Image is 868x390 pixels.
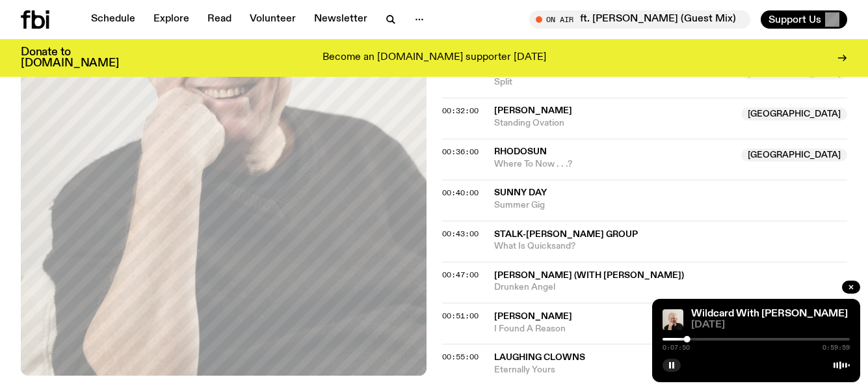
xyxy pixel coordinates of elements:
span: [GEOGRAPHIC_DATA] [741,107,847,120]
span: 0:59:59 [822,344,850,351]
a: Schedule [83,10,143,29]
span: RhodoSun [494,147,547,156]
button: 00:47:00 [442,272,479,279]
span: 0:07:50 [663,344,690,351]
span: [PERSON_NAME] [494,312,572,321]
button: 00:40:00 [442,189,479,197]
img: Stuart is smiling charmingly, wearing a black t-shirt against a stark white background. [663,309,683,330]
button: On AirSunsets with Nazty Gurl ft. [PERSON_NAME] (Guest Mix) [529,10,750,29]
span: Support Us [769,14,821,25]
span: Standing Ovation [494,117,734,130]
span: Split [494,76,734,89]
span: 00:51:00 [442,311,479,321]
button: 00:32:00 [442,107,479,115]
span: 00:55:00 [442,352,479,362]
button: 00:55:00 [442,354,479,361]
span: Sunny Day [494,188,547,197]
span: Summer Gig [494,199,848,212]
button: 00:36:00 [442,148,479,156]
span: Laughing Clowns [494,353,585,362]
span: [DATE] [691,320,850,330]
span: 00:47:00 [442,270,479,280]
span: What Is Quicksand? [494,240,848,253]
span: Stalk-[PERSON_NAME] Group [494,230,638,239]
span: 00:36:00 [442,146,479,157]
button: 00:51:00 [442,313,479,320]
span: 00:40:00 [442,188,479,198]
span: I Found A Reason [494,323,848,335]
span: [GEOGRAPHIC_DATA] [741,148,847,161]
span: 00:32:00 [442,105,479,116]
span: [PERSON_NAME] [494,106,572,115]
p: Become an [DOMAIN_NAME] supporter [DATE] [322,52,546,64]
span: Where To Now . . .? [494,158,734,171]
a: Wildcard With [PERSON_NAME] [691,309,848,319]
span: [PERSON_NAME] (with [PERSON_NAME]) [494,271,684,280]
a: Read [200,10,239,29]
a: Explore [146,10,197,29]
button: Support Us [761,10,847,29]
button: 00:43:00 [442,230,479,238]
h3: Donate to [DOMAIN_NAME] [21,47,119,69]
a: Volunteer [242,10,304,29]
a: Newsletter [306,10,375,29]
span: Eternally Yours [494,364,734,376]
span: 00:43:00 [442,229,479,239]
span: Drunken Angel [494,281,848,294]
